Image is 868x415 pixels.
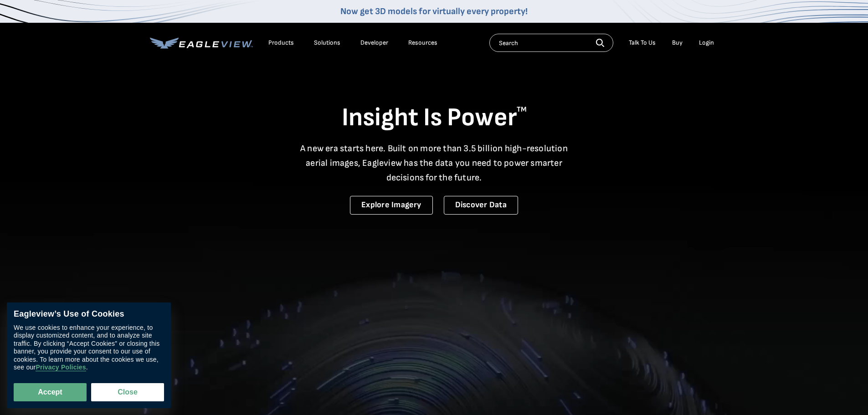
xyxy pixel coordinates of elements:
[91,383,164,401] button: Close
[14,324,164,372] div: We use cookies to enhance your experience, to display customized content, and to analyze site tra...
[36,364,86,372] a: Privacy Policies
[340,6,528,17] a: Now get 3D models for virtually every property!
[14,309,164,319] div: Eagleview’s Use of Cookies
[408,39,437,47] div: Resources
[350,196,433,215] a: Explore Imagery
[14,383,87,401] button: Accept
[672,39,683,47] a: Buy
[360,39,388,47] a: Developer
[314,39,340,47] div: Solutions
[295,141,574,185] p: A new era starts here. Built on more than 3.5 billion high-resolution aerial images, Eagleview ha...
[444,196,518,215] a: Discover Data
[268,39,294,47] div: Products
[150,102,719,134] h1: Insight Is Power
[489,34,613,52] input: Search
[629,39,656,47] div: Talk To Us
[699,39,714,47] div: Login
[517,105,527,114] sup: TM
